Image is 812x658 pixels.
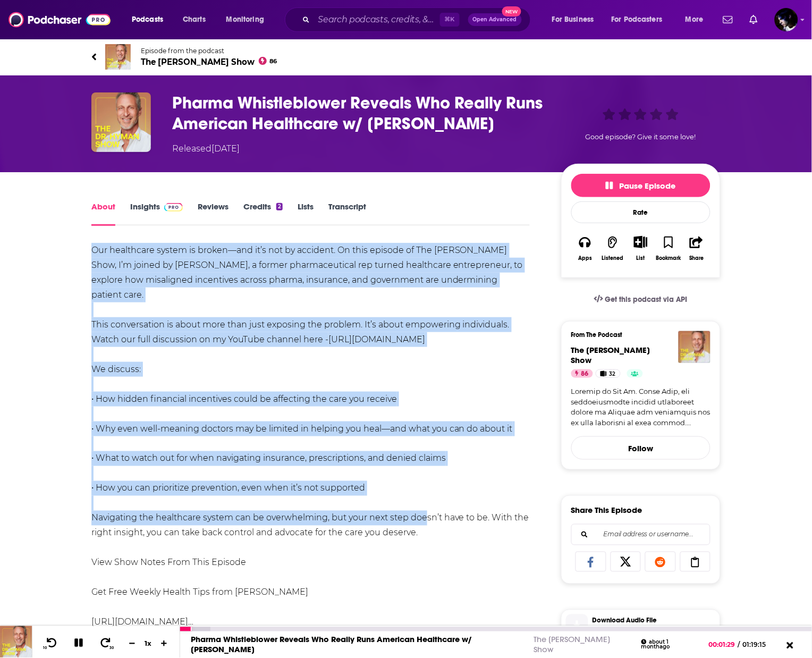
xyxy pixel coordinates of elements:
div: Show More ButtonList [627,229,655,268]
a: Share on X/Twitter [611,552,641,572]
a: The Dr. Hyman ShowEpisode from the podcastThe [PERSON_NAME] Show86 [91,44,721,70]
span: Pause Episode [606,181,676,191]
span: Episode from the podcast [141,47,277,55]
span: Monitoring [226,12,264,27]
a: Share on Reddit [645,552,676,572]
button: Follow [571,436,710,460]
button: open menu [678,11,717,28]
h1: Pharma Whistleblower Reveals Who Really Runs American Healthcare w/ Brigham Buhler [172,92,544,134]
a: Loremip do Sit Am. Conse Adip, eli seddoeiusmodte incidid utlaboreet dolore ma Aliquae adm veniam... [571,386,710,428]
span: More [686,12,704,27]
a: Get this podcast via API [586,286,696,313]
div: 2 [276,203,283,210]
button: Open AdvancedNew [468,13,522,26]
span: Charts [183,12,206,27]
span: Logged in as zreese [775,8,798,31]
a: [URL][DOMAIN_NAME]… [91,617,193,627]
a: Charts [176,11,212,28]
span: For Business [552,12,594,27]
div: 1 x [139,639,157,648]
button: Show More Button [630,236,652,248]
div: Apps [578,255,592,261]
button: Bookmark [655,229,682,268]
div: Released [DATE] [172,142,240,155]
a: 32 [596,369,621,378]
div: Search podcasts, credits, & more... [295,7,541,32]
span: 86 [270,59,277,64]
a: Share on Facebook [576,552,606,572]
span: Open Advanced [473,17,517,22]
span: The [PERSON_NAME] Show [141,57,277,67]
button: Show profile menu [775,8,798,31]
img: The Dr. Hyman Show [105,44,131,70]
button: Listened [599,229,627,268]
span: Get this podcast via API [605,295,688,304]
a: Lists [298,201,314,226]
button: 30 [96,637,116,651]
img: The Dr. Hyman Show [679,331,710,363]
input: Search podcasts, credits, & more... [314,11,440,28]
span: 86 [581,369,589,379]
button: open menu [219,11,278,28]
a: Transcript [328,201,366,226]
img: User Profile [775,8,798,31]
a: The Dr. Hyman Show [571,345,650,365]
span: The [PERSON_NAME] Show [571,345,650,365]
img: Podchaser - Follow, Share and Rate Podcasts [9,10,111,30]
a: Credits2 [243,201,283,226]
a: 86 [571,369,593,378]
span: 30 [110,646,114,651]
span: 00:01:29 [709,641,738,649]
span: New [502,6,521,16]
button: Pause Episode [571,174,710,197]
a: Pharma Whistleblower Reveals Who Really Runs American Healthcare w/ [PERSON_NAME] [191,635,472,655]
a: Download Audio File[URL][DOMAIN_NAME][DOMAIN_NAME][DOMAIN_NAME][DOMAIN_NAME] [566,614,716,637]
div: Listened [602,255,624,261]
div: about 1 month ago [641,639,697,651]
span: Download Audio File [593,616,716,626]
a: The [PERSON_NAME] Show [534,635,610,655]
div: Share [689,255,704,261]
span: 32 [610,369,616,379]
input: Email address or username... [580,525,701,545]
span: For Podcasters [612,12,663,27]
span: / [738,641,740,649]
div: Rate [571,201,710,223]
a: [URL][DOMAIN_NAME] [328,334,425,344]
button: Apps [571,229,599,268]
span: Podcasts [132,12,163,27]
img: Podchaser Pro [164,203,183,212]
div: List [637,255,645,261]
a: Reviews [198,201,229,226]
button: open menu [124,11,177,28]
a: Show notifications dropdown [719,11,737,29]
a: Copy Link [680,552,711,572]
h3: Share This Episode [571,505,642,516]
button: open menu [605,11,678,28]
button: Share [683,229,710,268]
button: 10 [41,637,61,651]
div: Search followers [571,524,710,545]
h3: From The Podcast [571,331,702,339]
span: Good episode? Give it some love! [586,133,696,141]
div: Bookmark [656,255,681,261]
a: Show notifications dropdown [746,11,762,29]
span: 10 [43,646,47,651]
span: 01:19:15 [740,641,777,649]
button: open menu [545,11,607,28]
img: Pharma Whistleblower Reveals Who Really Runs American Healthcare w/ Brigham Buhler [91,92,151,152]
a: About [91,201,115,226]
span: ⌘ K [440,13,460,27]
a: InsightsPodchaser Pro [130,201,183,226]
